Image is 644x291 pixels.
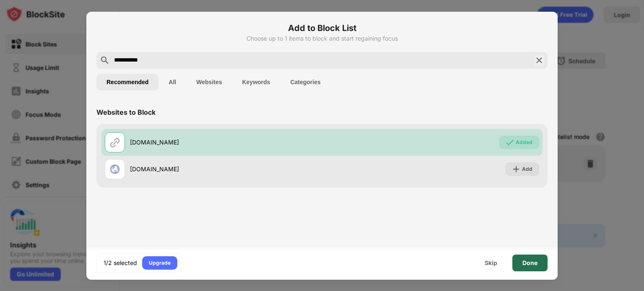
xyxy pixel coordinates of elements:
[96,108,156,116] div: Websites to Block
[110,137,120,147] img: url.svg
[130,165,322,173] div: [DOMAIN_NAME]
[485,260,497,266] div: Skip
[110,164,120,174] img: favicons
[232,74,280,90] button: Keywords
[158,74,186,90] button: All
[280,74,330,90] button: Categories
[186,74,232,90] button: Websites
[96,35,548,42] div: Choose up to 1 items to block and start regaining focus
[522,260,538,266] div: Done
[516,138,532,147] div: Added
[96,74,158,90] button: Recommended
[96,22,548,34] h6: Add to Block List
[100,55,110,65] img: search.svg
[104,259,137,267] div: 1/2 selected
[522,165,532,173] div: Add
[149,259,171,267] div: Upgrade
[130,138,322,147] div: [DOMAIN_NAME]
[534,55,544,65] img: search-close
